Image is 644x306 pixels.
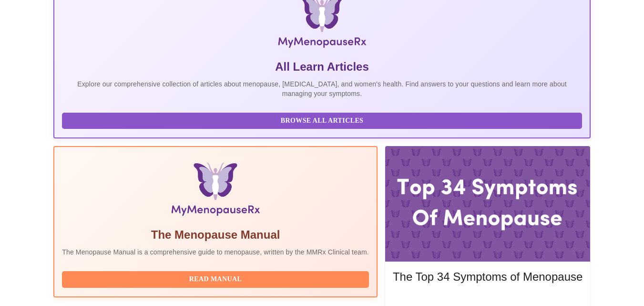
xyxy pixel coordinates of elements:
[62,116,584,124] a: Browse All Articles
[393,269,583,285] h5: The Top 34 Symptoms of Menopause
[72,274,359,285] span: Read Manual
[111,162,320,220] img: Menopause Manual
[62,274,371,283] a: Read Manual
[62,271,369,288] button: Read Manual
[62,59,582,74] h5: All Learn Articles
[62,227,369,243] h5: The Menopause Manual
[62,113,582,129] button: Browse All Articles
[72,115,572,127] span: Browse All Articles
[62,79,582,98] p: Explore our comprehensive collection of articles about menopause, [MEDICAL_DATA], and women's hea...
[62,247,369,257] p: The Menopause Manual is a comprehensive guide to menopause, written by the MMRx Clinical team.
[393,297,585,305] a: Read More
